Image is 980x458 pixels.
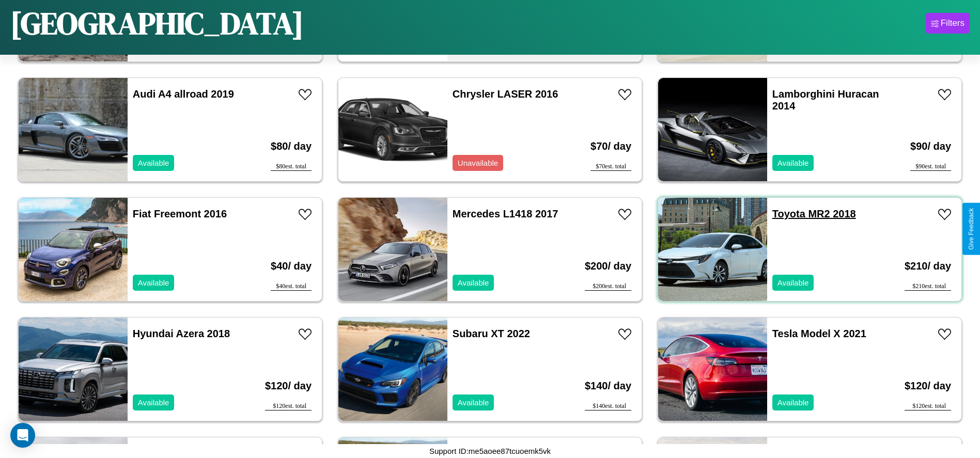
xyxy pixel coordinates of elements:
[585,402,631,410] div: $ 140 est. total
[905,370,951,402] h3: $ 120 / day
[265,370,312,402] h3: $ 120 / day
[926,13,970,34] button: Filters
[585,370,631,402] h3: $ 140 / day
[772,208,856,219] a: Toyota MR2 2018
[590,163,631,171] div: $ 70 est. total
[910,130,951,163] h3: $ 90 / day
[772,88,879,112] a: Lamborghini Huracan 2014
[271,130,312,163] h3: $ 80 / day
[777,276,809,290] p: Available
[458,276,489,290] p: Available
[271,282,312,291] div: $ 40 est. total
[10,2,304,44] h1: [GEOGRAPHIC_DATA]
[941,18,965,28] div: Filters
[453,208,558,219] a: Mercedes L1418 2017
[429,444,551,458] p: Support ID: me5aoee87tcuoemk5vk
[905,402,951,410] div: $ 120 est. total
[585,282,631,291] div: $ 200 est. total
[458,156,498,170] p: Unavailable
[458,396,489,409] p: Available
[777,396,809,409] p: Available
[453,88,558,100] a: Chrysler LASER 2016
[271,250,312,282] h3: $ 40 / day
[905,250,951,282] h3: $ 210 / day
[265,402,312,410] div: $ 120 est. total
[138,396,169,409] p: Available
[453,328,530,339] a: Subaru XT 2022
[905,282,951,291] div: $ 210 est. total
[133,328,230,339] a: Hyundai Azera 2018
[968,208,975,250] div: Give Feedback
[585,250,631,282] h3: $ 200 / day
[772,328,866,339] a: Tesla Model X 2021
[138,156,169,170] p: Available
[133,208,227,219] a: Fiat Freemont 2016
[910,163,951,171] div: $ 90 est. total
[590,130,631,163] h3: $ 70 / day
[133,88,234,100] a: Audi A4 allroad 2019
[777,156,809,170] p: Available
[138,276,169,290] p: Available
[10,423,35,448] div: Open Intercom Messenger
[271,163,312,171] div: $ 80 est. total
